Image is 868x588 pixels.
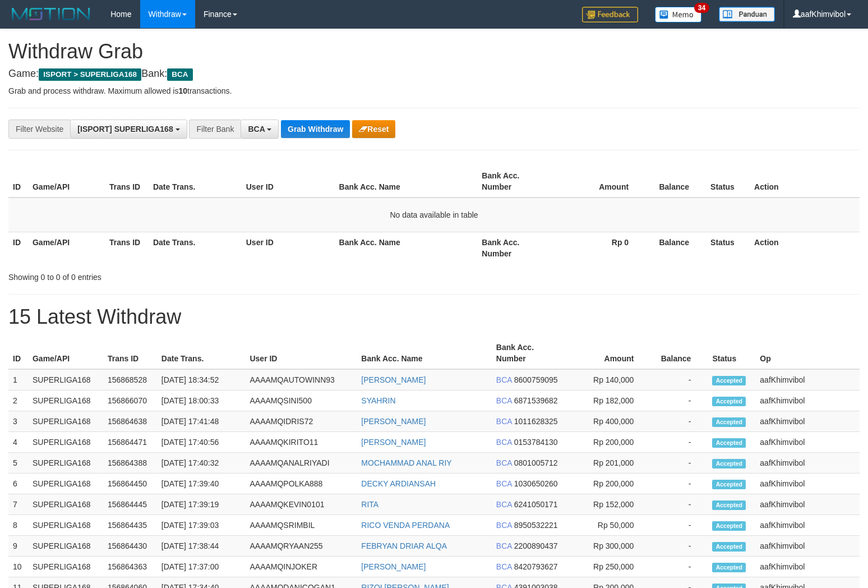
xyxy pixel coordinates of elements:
[157,411,246,432] td: [DATE] 17:41:48
[361,417,426,426] a: [PERSON_NAME]
[712,417,746,427] span: Accepted
[28,411,103,432] td: SUPERLIGA168
[565,369,651,391] td: Rp 140,000
[650,557,708,577] td: -
[694,3,709,13] span: 34
[514,417,558,426] span: Copy 1011628325 to clipboard
[245,453,357,474] td: AAAAMQANALRIYADI
[755,536,860,557] td: aafKhimvibol
[361,375,426,384] a: [PERSON_NAME]
[103,369,157,391] td: 156868528
[755,557,860,577] td: aafKhimvibol
[8,494,28,515] td: 7
[8,369,28,391] td: 1
[496,417,512,426] span: BCA
[496,500,512,509] span: BCA
[514,541,558,550] span: Copy 2200890437 to clipboard
[755,453,860,474] td: aafKhimvibol
[514,438,558,447] span: Copy 0153784130 to clipboard
[245,536,357,557] td: AAAAMQRYAAN255
[750,232,860,264] th: Action
[650,411,708,432] td: -
[554,232,645,264] th: Rp 0
[554,166,645,197] th: Amount
[157,557,246,577] td: [DATE] 17:37:00
[28,232,105,264] th: Game/API
[712,480,746,489] span: Accepted
[28,494,103,515] td: SUPERLIGA168
[708,337,755,369] th: Status
[157,369,246,391] td: [DATE] 18:34:52
[361,541,447,550] a: FEBRYAN DRIAR ALQA
[8,515,28,536] td: 8
[103,337,157,369] th: Trans ID
[361,479,436,488] a: DECKY ARDIANSAH
[8,6,94,22] img: MOTION_logo.png
[335,232,478,264] th: Bank Acc. Name
[39,68,141,81] span: ISPORT > SUPERLIGA168
[245,337,357,369] th: User ID
[755,337,860,369] th: Op
[103,536,157,557] td: 156864430
[103,411,157,432] td: 156864638
[157,536,246,557] td: [DATE] 17:38:44
[245,391,357,411] td: AAAAMQSINI500
[755,411,860,432] td: aafKhimvibol
[492,337,565,369] th: Bank Acc. Number
[361,500,378,509] a: RITA
[8,68,860,80] h4: Game: Bank:
[245,494,357,515] td: AAAAMQKEVIN0101
[712,376,746,385] span: Accepted
[750,166,860,197] th: Action
[565,474,651,494] td: Rp 200,000
[105,232,149,264] th: Trans ID
[8,557,28,577] td: 10
[712,563,746,572] span: Accepted
[335,166,478,197] th: Bank Acc. Name
[242,232,335,264] th: User ID
[565,536,651,557] td: Rp 300,000
[157,494,246,515] td: [DATE] 17:39:19
[281,120,350,138] button: Grab Withdraw
[245,432,357,453] td: AAAAMQKIRITO11
[514,500,558,509] span: Copy 6241050171 to clipboard
[514,458,558,467] span: Copy 0801005712 to clipboard
[28,536,103,557] td: SUPERLIGA168
[496,479,512,488] span: BCA
[245,369,357,391] td: AAAAMQAUTOWINN93
[650,432,708,453] td: -
[8,391,28,411] td: 2
[178,86,187,95] strong: 10
[755,494,860,515] td: aafKhimvibol
[167,68,192,81] span: BCA
[248,125,265,134] span: BCA
[755,432,860,453] td: aafKhimvibol
[712,521,746,531] span: Accepted
[361,458,451,467] a: MOCHAMMAD ANAL RIY
[565,515,651,536] td: Rp 50,000
[8,120,70,139] div: Filter Website
[477,166,554,197] th: Bank Acc. Number
[645,166,706,197] th: Balance
[157,474,246,494] td: [DATE] 17:39:40
[103,557,157,577] td: 156864363
[650,369,708,391] td: -
[496,541,512,550] span: BCA
[755,515,860,536] td: aafKhimvibol
[514,479,558,488] span: Copy 1030650260 to clipboard
[352,120,395,138] button: Reset
[361,438,426,447] a: [PERSON_NAME]
[245,557,357,577] td: AAAAMQINJOKER
[712,459,746,468] span: Accepted
[28,337,103,369] th: Game/API
[706,166,750,197] th: Status
[8,197,860,232] td: No data available in table
[650,453,708,474] td: -
[477,232,554,264] th: Bank Acc. Number
[514,521,558,530] span: Copy 8950532221 to clipboard
[149,166,242,197] th: Date Trans.
[565,391,651,411] td: Rp 182,000
[357,337,492,369] th: Bank Acc. Name
[755,391,860,411] td: aafKhimvibol
[245,515,357,536] td: AAAAMQSRIMBIL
